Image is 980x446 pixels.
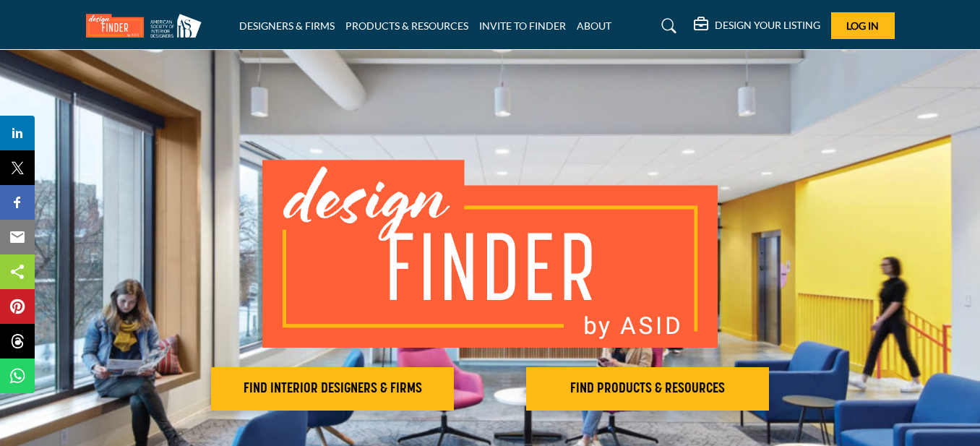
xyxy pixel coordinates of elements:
button: Log In [831,12,895,39]
img: image [262,160,718,348]
h5: DESIGN YOUR LISTING [715,19,820,32]
span: Log In [846,20,879,32]
div: DESIGN YOUR LISTING [694,17,820,35]
button: FIND PRODUCTS & RESOURCES [526,367,769,411]
a: DESIGNERS & FIRMS [239,20,335,32]
a: PRODUCTS & RESOURCES [345,20,468,32]
a: INVITE TO FINDER [479,20,566,32]
img: Site Logo [86,14,209,38]
h2: FIND INTERIOR DESIGNERS & FIRMS [215,380,450,398]
a: Search [648,14,686,38]
button: FIND INTERIOR DESIGNERS & FIRMS [211,367,454,411]
h2: FIND PRODUCTS & RESOURCES [530,380,765,398]
a: ABOUT [577,20,611,32]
